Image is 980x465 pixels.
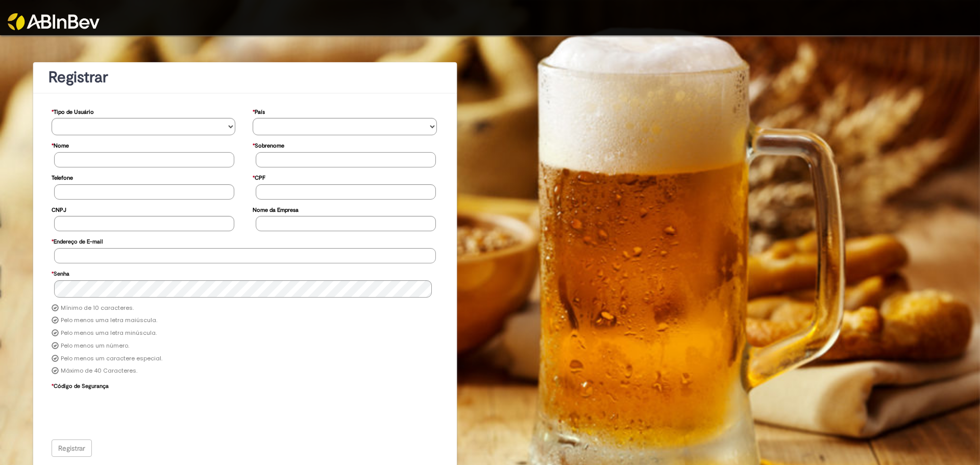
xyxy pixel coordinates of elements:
label: Máximo de 40 Caracteres. [61,367,137,375]
iframe: reCAPTCHA [54,393,209,432]
label: Pelo menos uma letra maiúscula. [61,316,157,325]
label: Endereço de E-mail [52,233,103,248]
label: Nome da Empresa [253,202,299,216]
label: CNPJ [52,202,66,216]
label: Nome [52,137,69,152]
label: Senha [52,265,69,280]
label: Mínimo de 10 caracteres. [61,304,134,312]
label: Pelo menos um número. [61,342,129,350]
label: CPF [253,169,265,184]
h1: Registrar [48,69,442,86]
img: ABInbev-white.png [8,13,100,30]
label: Pelo menos uma letra minúscula. [61,329,157,337]
label: País [253,104,265,118]
label: Código de Segurança [52,378,109,393]
label: Telefone [52,169,73,184]
label: Tipo de Usuário [52,104,94,118]
label: Sobrenome [253,137,284,152]
label: Pelo menos um caractere especial. [61,355,162,363]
